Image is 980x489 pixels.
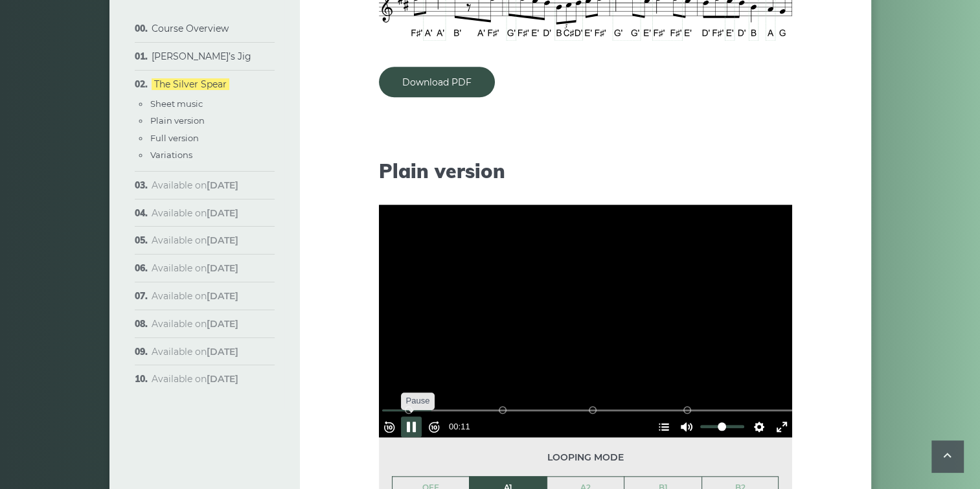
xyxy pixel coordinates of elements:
a: Download PDF [379,67,495,97]
strong: [DATE] [207,373,238,385]
strong: [DATE] [207,234,238,246]
a: Variations [150,150,192,160]
span: Available on [152,373,238,385]
h2: Plain version [379,159,792,183]
span: Available on [152,346,238,358]
a: Plain version [150,115,205,126]
a: Sheet music [150,98,203,109]
a: Course Overview [152,23,229,34]
a: The Silver Spear [152,78,229,90]
span: Looping mode [392,450,779,465]
strong: [DATE] [207,262,238,274]
span: Available on [152,179,238,191]
strong: [DATE] [207,179,238,191]
span: Available on [152,262,238,274]
span: Available on [152,318,238,330]
strong: [DATE] [207,290,238,302]
span: Available on [152,290,238,302]
a: [PERSON_NAME]’s Jig [152,51,251,62]
a: Full version [150,133,199,143]
strong: [DATE] [207,346,238,358]
strong: [DATE] [207,318,238,330]
span: Available on [152,207,238,219]
strong: [DATE] [207,207,238,219]
span: Available on [152,234,238,246]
